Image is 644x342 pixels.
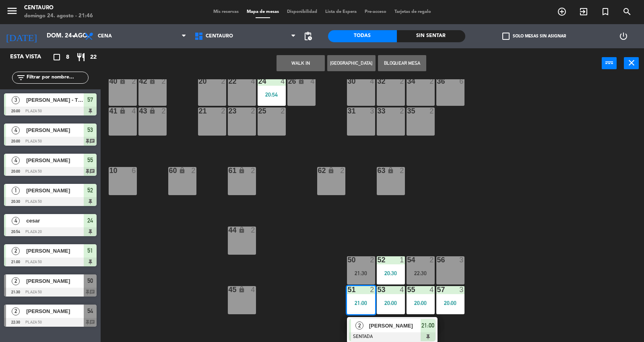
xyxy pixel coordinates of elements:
span: 22 [90,53,97,62]
i: lock [119,107,126,114]
div: 63 [378,167,378,174]
span: Mis reservas [209,10,243,14]
i: lock [149,78,156,84]
div: 2 [221,78,226,85]
button: close [624,57,639,69]
div: 55 [407,286,408,293]
span: 4 [12,126,20,134]
i: close [627,58,636,68]
div: 33 [378,107,378,115]
div: 32 [378,78,378,85]
i: search [622,7,632,16]
i: filter_list [16,73,26,82]
div: 1 [400,256,405,264]
div: 20:00 [377,300,405,306]
div: 21:30 [347,270,375,276]
div: 2 [400,78,405,85]
span: Disponibilidad [283,10,321,14]
div: 53 [378,286,378,293]
div: 2 [429,256,434,264]
div: 20:00 [407,300,435,306]
span: Mapa de mesas [243,10,283,14]
input: Filtrar por nombre... [26,73,88,82]
span: 53 [87,125,93,135]
i: menu [6,5,18,17]
i: lock [387,167,394,174]
div: 42 [139,78,140,85]
i: lock [149,107,156,114]
span: Lista de Espera [321,10,361,14]
span: 8 [66,53,69,62]
div: 22 [229,78,229,85]
div: 20:54 [258,92,286,97]
i: arrow_drop_down [69,31,78,41]
span: 2 [12,277,20,285]
div: 61 [229,167,229,174]
div: 41 [109,107,110,115]
div: 20 [199,78,199,85]
button: Bloquear Mesa [378,55,426,71]
div: 30 [348,78,348,85]
div: 2 [251,107,256,115]
div: 34 [407,78,408,85]
div: 26 [288,78,289,85]
span: [PERSON_NAME] [369,321,421,330]
button: WALK IN [277,55,325,71]
div: 52 [378,256,378,264]
span: 3 [12,96,20,104]
button: menu [6,5,18,20]
span: 2 [12,307,20,315]
div: 2 [429,78,434,85]
div: 31 [348,107,348,115]
div: 35 [407,107,408,115]
span: Tarjetas de regalo [390,10,435,14]
div: 4 [310,78,315,85]
div: 22:30 [407,270,435,276]
div: 2 [191,167,196,174]
div: 2 [400,167,405,174]
span: [PERSON_NAME] [26,156,84,165]
i: lock [328,167,334,174]
div: 4 [251,78,256,85]
div: 51 [348,286,348,293]
span: [PERSON_NAME] - THE VINES [26,96,84,104]
div: Todas [328,30,397,42]
i: restaurant [76,52,86,62]
div: 3 [370,107,375,115]
i: lock [298,78,305,84]
span: [PERSON_NAME] [26,126,84,134]
button: power_input [602,57,617,69]
div: 20:30 [377,270,405,276]
span: [PERSON_NAME] [26,277,84,285]
span: Centauro [206,33,233,39]
div: 4 [281,78,285,85]
i: exit_to_app [579,7,588,16]
div: 44 [229,227,229,234]
span: [PERSON_NAME] [26,307,84,315]
div: 2 [429,107,434,115]
i: turned_in_not [601,7,610,16]
div: 4 [429,286,434,293]
span: 55 [87,155,93,165]
i: lock [238,167,245,174]
i: lock [238,286,245,293]
div: 10 [109,167,110,174]
span: check_box_outline_blank [502,33,510,40]
div: 3 [459,286,464,293]
div: Centauro [24,4,93,12]
div: 2 [370,256,375,264]
i: power_input [605,58,614,68]
span: 54 [87,306,93,316]
div: 3 [459,256,464,264]
span: 1 [12,187,20,195]
span: Cena [98,33,112,39]
div: 60 [169,167,169,174]
span: [PERSON_NAME] [26,186,84,195]
div: 24 [258,78,259,85]
div: 2 [400,107,405,115]
i: add_circle_outline [557,7,567,16]
i: lock [238,227,245,233]
div: 25 [258,107,259,115]
div: 6 [459,78,464,85]
span: 51 [87,246,93,255]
